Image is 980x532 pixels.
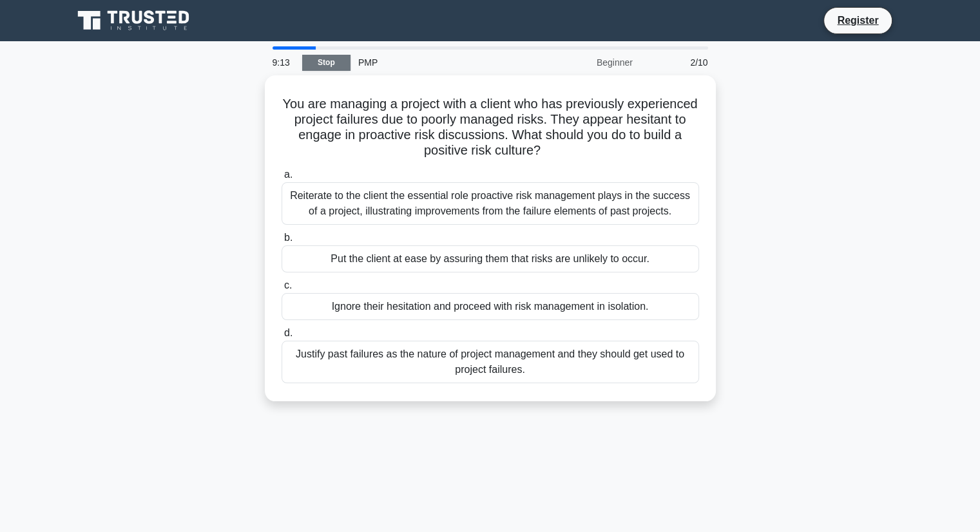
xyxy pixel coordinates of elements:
[282,245,699,272] div: Put the client at ease by assuring them that risks are unlikely to occur.
[284,280,292,290] span: c.
[351,50,528,75] div: PMP
[829,12,886,28] a: Register
[528,50,640,75] div: Beginner
[282,341,699,383] div: Justify past failures as the nature of project management and they should get used to project fai...
[284,232,293,243] span: b.
[284,327,293,338] span: d.
[282,293,699,320] div: Ignore their hesitation and proceed with risk management in isolation.
[302,55,351,71] a: Stop
[640,50,716,75] div: 2/10
[282,182,699,225] div: Reiterate to the client the essential role proactive risk management plays in the success of a pr...
[265,50,302,75] div: 9:13
[280,96,700,159] h5: You are managing a project with a client who has previously experienced project failures due to p...
[284,169,293,180] span: a.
